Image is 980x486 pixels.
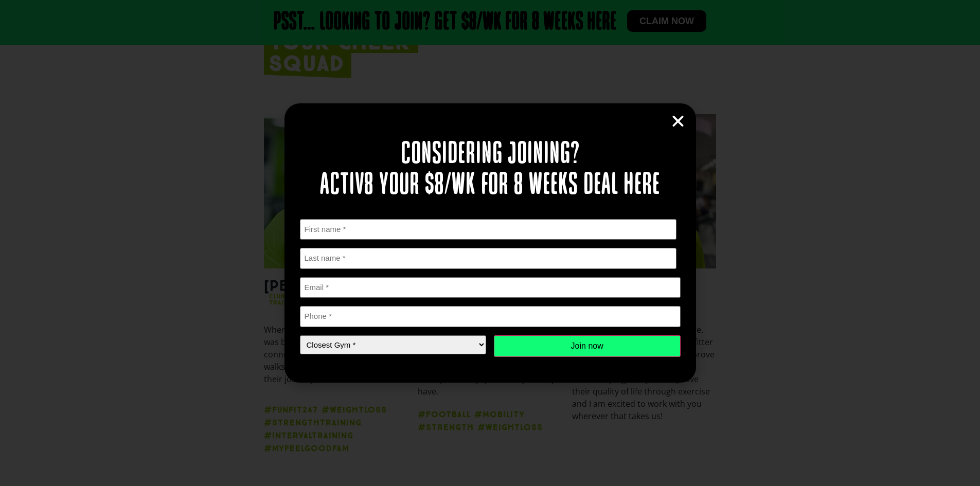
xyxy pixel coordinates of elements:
[670,114,686,129] a: Close
[494,335,681,357] input: Join now
[300,139,681,201] h2: Considering joining? Activ8 your $8/wk for 8 weeks deal here
[300,277,681,298] input: Email *
[300,306,681,327] input: Phone *
[300,219,677,240] input: First name *
[300,248,677,269] input: Last name *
